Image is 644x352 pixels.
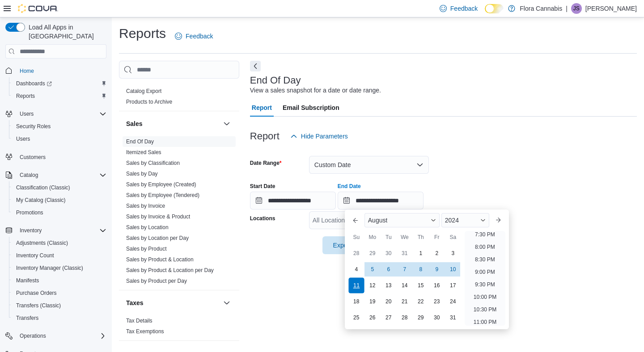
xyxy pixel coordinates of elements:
[9,262,110,274] button: Inventory Manager (Classic)
[520,3,562,14] p: Flora Cannabis
[381,230,396,244] div: Tu
[381,246,396,260] div: day-30
[126,160,180,166] a: Sales by Classification
[126,298,144,307] h3: Taxes
[9,77,110,90] a: Dashboards
[381,310,396,325] div: day-27
[126,181,196,188] span: Sales by Employee (Created)
[309,156,429,174] button: Custom Date
[414,294,428,309] div: day-22
[446,310,460,325] div: day-31
[471,229,499,240] li: 7:30 PM
[16,184,70,191] span: Classification (Classic)
[16,209,43,216] span: Promotions
[470,304,500,315] li: 10:30 PM
[349,246,364,260] div: day-28
[13,300,106,311] span: Transfers (Classic)
[20,67,34,75] span: Home
[126,278,187,284] a: Sales by Product per Day
[16,239,68,247] span: Adjustments (Classic)
[126,256,194,263] a: Sales by Product & Location
[126,138,154,145] span: End Of Day
[450,4,478,13] span: Feedback
[126,328,164,335] a: Tax Exemptions
[126,138,154,145] a: End Of Day
[2,108,110,120] button: Users
[126,192,199,198] a: Sales by Employee (Tendered)
[13,275,42,286] a: Manifests
[16,109,106,119] span: Users
[9,312,110,324] button: Transfers
[471,267,499,277] li: 9:00 PM
[446,246,460,260] div: day-3
[430,262,444,277] div: day-9
[471,279,499,290] li: 9:30 PM
[126,88,161,95] span: Catalog Export
[221,118,232,129] button: Sales
[398,294,412,309] div: day-21
[470,317,500,327] li: 11:00 PM
[119,25,166,42] h1: Reports
[9,90,110,102] button: Reports
[16,109,37,119] button: Users
[13,134,106,144] span: Users
[446,278,460,293] div: day-17
[126,328,164,335] span: Tax Exemptions
[430,278,444,293] div: day-16
[414,278,428,293] div: day-15
[16,264,83,272] span: Inventory Manager (Classic)
[16,225,106,236] span: Inventory
[126,119,143,128] h3: Sales
[2,330,110,342] button: Operations
[348,278,364,293] div: day-11
[365,230,380,244] div: Mo
[9,299,110,312] button: Transfers (Classic)
[221,298,232,308] button: Taxes
[16,66,38,76] a: Home
[16,277,39,284] span: Manifests
[126,88,161,94] a: Catalog Export
[16,252,54,259] span: Inventory Count
[348,213,363,227] button: Previous Month
[126,224,169,230] a: Sales by Location
[126,213,190,220] span: Sales by Invoice & Product
[470,292,500,302] li: 10:00 PM
[381,262,396,277] div: day-6
[13,263,87,273] a: Inventory Manager (Classic)
[16,302,61,309] span: Transfers (Classic)
[365,262,380,277] div: day-5
[13,275,106,286] span: Manifests
[338,183,361,190] label: End Date
[430,310,444,325] div: day-30
[381,294,396,309] div: day-20
[119,136,239,290] div: Sales
[20,332,46,339] span: Operations
[287,127,352,145] button: Hide Parameters
[250,183,275,190] label: Start Date
[328,236,367,254] span: Export
[9,237,110,249] button: Adjustments (Classic)
[364,213,440,227] div: Button. Open the month selector. August is currently selected.
[126,245,167,252] span: Sales by Product
[381,278,396,293] div: day-13
[16,151,106,163] span: Customers
[349,294,364,309] div: day-18
[13,313,42,323] a: Transfers
[252,99,272,117] span: Report
[126,298,220,307] button: Taxes
[398,262,412,277] div: day-7
[414,246,428,260] div: day-1
[571,3,582,14] div: Jordan Schwab
[398,278,412,293] div: day-14
[250,159,282,167] label: Date Range
[126,171,158,177] a: Sales by Day
[566,3,568,14] p: |
[126,214,190,220] a: Sales by Invoice & Product
[338,192,424,210] input: Press the down key to enter a popover containing a calendar. Press the escape key to close the po...
[13,134,34,144] a: Users
[126,267,214,273] a: Sales by Product & Location per Day
[126,246,167,252] a: Sales by Product
[16,92,35,100] span: Reports
[301,132,348,141] span: Hide Parameters
[368,217,388,224] span: August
